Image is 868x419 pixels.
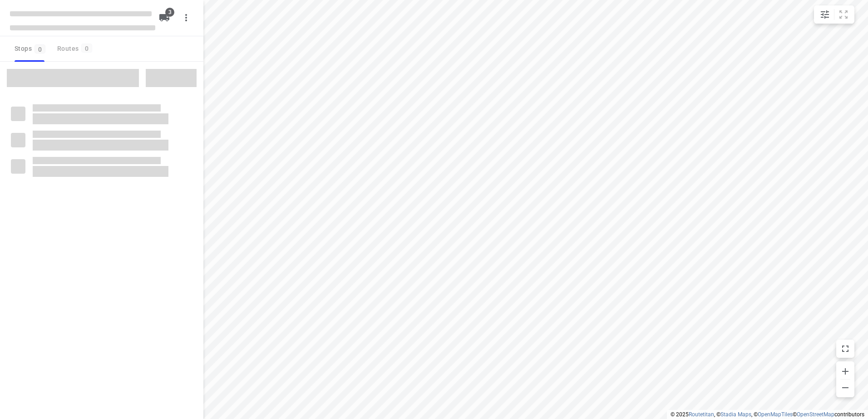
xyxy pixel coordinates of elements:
[816,5,834,24] button: Map settings
[758,411,793,418] a: OpenMapTiles
[720,411,751,418] a: Stadia Maps
[814,5,854,24] div: small contained button group
[797,411,834,418] a: OpenStreetMap
[671,411,864,418] li: © 2025 , © , © © contributors
[689,411,714,418] a: Routetitan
